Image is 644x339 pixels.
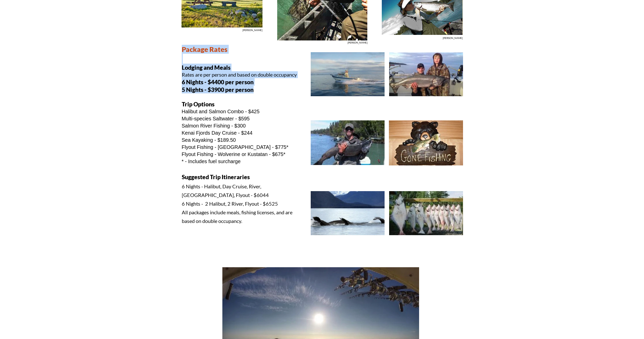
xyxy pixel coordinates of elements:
[182,158,299,165] p: * - Includes fuel surcharge
[182,64,299,71] p: Lodging and Meals
[182,122,299,129] p: Salmon River Fishing - $300
[310,120,385,165] img: Huge Alaskan salmon
[182,78,299,86] p: 6 Nights - $4400 per person
[182,172,299,182] p: Suggested Trip Itineraries
[348,40,368,45] p: [PERSON_NAME]
[182,208,299,225] p: All packages include meals, fishing licenses, and are based on double occupancy.
[182,182,299,199] p: 6 Nights - Halibut, Day Cruise, River, [GEOGRAPHIC_DATA], Flyout - $6044
[182,199,299,208] p: 6 Nights - 2 Halibut, 2 River, Flyout - $6525
[389,52,463,96] img: Trolling for Alaskan salmon in the Cook Inlet
[182,100,299,108] p: Trip Options
[182,86,299,93] p: 5 Nights - $3900 per person
[242,28,262,32] p: [PERSON_NAME]
[182,45,299,54] p: Package Rates
[310,52,385,96] img: Salt boat on the Cook Inlet in Alaska
[443,36,463,40] p: [PERSON_NAME]
[389,191,463,235] img: Huge daily catch of halibut in Homer, Alaska
[310,191,385,235] img: Alaska whales in bay
[182,71,299,78] p: Rates are per person and based on double occupancy
[389,120,463,166] img: Bear room sign
[182,108,299,115] p: Halibut and Salmon Combo - $425
[182,144,299,151] p: Flyout Fishing - [GEOGRAPHIC_DATA] - $775*
[182,136,299,144] p: Sea Kayaking - $189.50
[182,151,299,158] p: Flyout Fishing - Wolverine or Kustatan - $675*
[182,115,299,122] p: Multi-species Saltwater - $595
[182,129,299,136] p: Kenai Fjords Day Cruise - $244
